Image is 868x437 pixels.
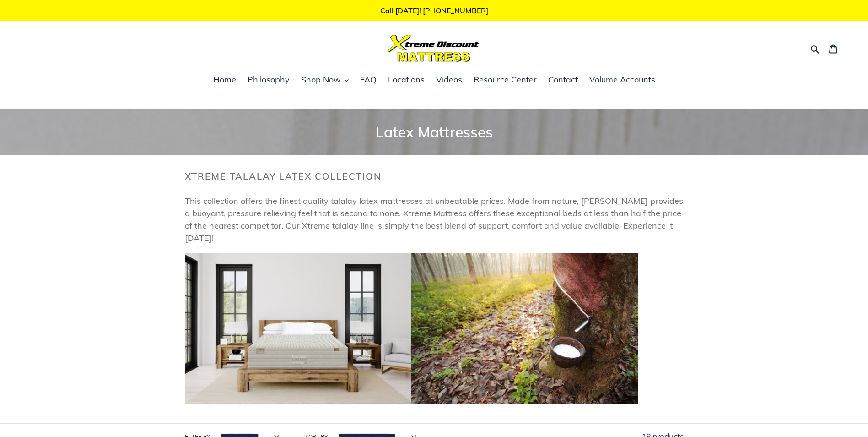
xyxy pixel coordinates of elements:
[360,74,377,85] span: FAQ
[185,171,684,182] h2: Xtreme Talalay Latex Collection
[544,73,582,87] a: Contact
[356,73,381,87] a: FAQ
[297,73,353,87] button: Shop Now
[548,74,578,85] span: Contact
[209,73,241,87] a: Home
[185,195,684,244] p: This collection offers the finest quality talalay latex mattresses at unbeatable prices. Made fro...
[213,74,236,85] span: Home
[388,74,425,85] span: Locations
[585,73,660,87] a: Volume Accounts
[248,74,290,85] span: Philosophy
[243,73,294,87] a: Philosophy
[589,74,655,85] span: Volume Accounts
[376,123,493,141] span: Latex Mattresses
[301,74,341,85] span: Shop Now
[431,73,467,87] a: Videos
[383,73,429,87] a: Locations
[469,73,541,87] a: Resource Center
[474,74,537,85] span: Resource Center
[388,35,480,62] img: Xtreme Discount Mattress
[436,74,462,85] span: Videos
